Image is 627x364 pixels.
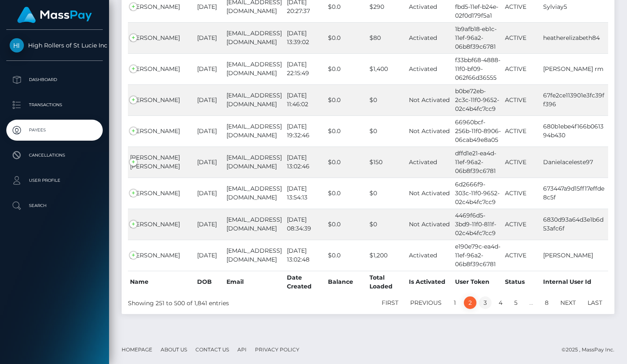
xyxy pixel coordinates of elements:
td: Not Activated [407,178,453,209]
td: Activated [407,22,453,53]
th: Status [503,271,541,293]
td: [DATE] 13:02:48 [285,240,326,271]
td: [DATE] 13:54:13 [285,178,326,209]
p: Cancellations [10,149,99,162]
td: Activated [407,147,453,178]
th: Email [224,271,285,293]
td: 4469f6d5-3bd9-11f0-811f-02c4b4fc7cc9 [453,209,503,240]
td: [PERSON_NAME] [541,240,608,271]
a: Contact Us [192,343,232,356]
td: $80 [367,22,407,53]
td: [PERSON_NAME] [128,209,195,240]
a: Dashboard [6,69,103,90]
a: About Us [157,343,190,356]
td: ACTIVE [503,147,541,178]
p: Transactions [10,99,99,111]
td: 1b9afb18-eb1c-11ef-96a2-06b8f39c6781 [453,22,503,53]
td: [EMAIL_ADDRESS][DOMAIN_NAME] [224,84,285,115]
td: $0.0 [326,178,367,209]
td: $0.0 [326,147,367,178]
td: 67fe2ce113901e3fc39ff396 [541,84,608,115]
td: [DATE] [195,178,224,209]
th: User Token [453,271,503,293]
a: 2 [464,296,476,309]
td: 673447a9d15ff17effde8c5f [541,178,608,209]
td: [DATE] 13:39:02 [285,22,326,53]
a: Transactions [6,94,103,115]
td: [EMAIL_ADDRESS][DOMAIN_NAME] [224,178,285,209]
td: ACTIVE [503,84,541,115]
a: 1 [449,296,461,309]
td: $0.0 [326,115,367,147]
td: Not Activated [407,84,453,115]
th: Total Loaded [367,271,407,293]
a: User Profile [6,170,103,191]
td: ACTIVE [503,53,541,84]
td: ACTIVE [503,209,541,240]
td: $0.0 [326,22,367,53]
a: Cancellations [6,145,103,166]
img: MassPay Logo [17,7,92,23]
p: Search [10,199,99,212]
a: 5 [510,296,522,309]
a: Homepage [118,343,156,356]
td: ACTIVE [503,178,541,209]
td: $0.0 [326,240,367,271]
td: $1,400 [367,53,407,84]
a: 8 [540,296,553,309]
td: [DATE] 19:32:46 [285,115,326,147]
th: Balance [326,271,367,293]
p: User Profile [10,174,99,187]
td: [DATE] 08:34:39 [285,209,326,240]
td: [DATE] 11:46:02 [285,84,326,115]
td: b0be72eb-2c3c-11f0-9652-02c4b4fc7cc9 [453,84,503,115]
a: Search [6,195,103,216]
td: [PERSON_NAME] [128,53,195,84]
td: 680b1ebe4f166b061394b430 [541,115,608,147]
td: [DATE] [195,84,224,115]
td: [EMAIL_ADDRESS][DOMAIN_NAME] [224,53,285,84]
td: ACTIVE [503,115,541,147]
a: Next [556,296,580,309]
td: 6d2666f9-303c-11f0-9652-02c4b4fc7cc9 [453,178,503,209]
td: [DATE] 13:02:46 [285,147,326,178]
td: [DATE] [195,22,224,53]
td: [DATE] [195,240,224,271]
td: e190e79c-ea4d-11ef-96a2-06b8f39c6781 [453,240,503,271]
a: Privacy Policy [252,343,303,356]
td: dffd1e21-ea4d-11ef-96a2-06b8f39c6781 [453,147,503,178]
td: $0 [367,178,407,209]
td: [PERSON_NAME] [128,240,195,271]
div: © 2025 , MassPay Inc. [562,345,621,354]
td: 6830d93a64d3e1b6d53afc6f [541,209,608,240]
p: Payees [10,124,99,136]
a: Payees [6,120,103,141]
td: [PERSON_NAME] [128,22,195,53]
td: [EMAIL_ADDRESS][DOMAIN_NAME] [224,240,285,271]
th: Name [128,271,195,293]
td: Danielaceleste97 [541,147,608,178]
td: $150 [367,147,407,178]
td: Activated [407,53,453,84]
th: Date Created [285,271,326,293]
td: [EMAIL_ADDRESS][DOMAIN_NAME] [224,147,285,178]
span: High Rollers of St Lucie Inc [6,42,103,49]
td: $1,200 [367,240,407,271]
td: [EMAIL_ADDRESS][DOMAIN_NAME] [224,115,285,147]
td: [DATE] [195,115,224,147]
th: DOB [195,271,224,293]
div: Showing 251 to 500 of 1,841 entries [128,296,321,308]
td: $0 [367,209,407,240]
td: Activated [407,240,453,271]
a: 3 [479,296,492,309]
td: ACTIVE [503,22,541,53]
td: f33bbf68-4888-11f0-bf09-062f66d36555 [453,53,503,84]
td: $0 [367,115,407,147]
td: [PERSON_NAME] [128,84,195,115]
td: 66960bcf-256b-11f0-8906-06cab49e8a05 [453,115,503,147]
td: $0.0 [326,53,367,84]
td: Not Activated [407,115,453,147]
td: [DATE] [195,53,224,84]
img: High Rollers of St Lucie Inc [10,38,24,52]
td: Not Activated [407,209,453,240]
